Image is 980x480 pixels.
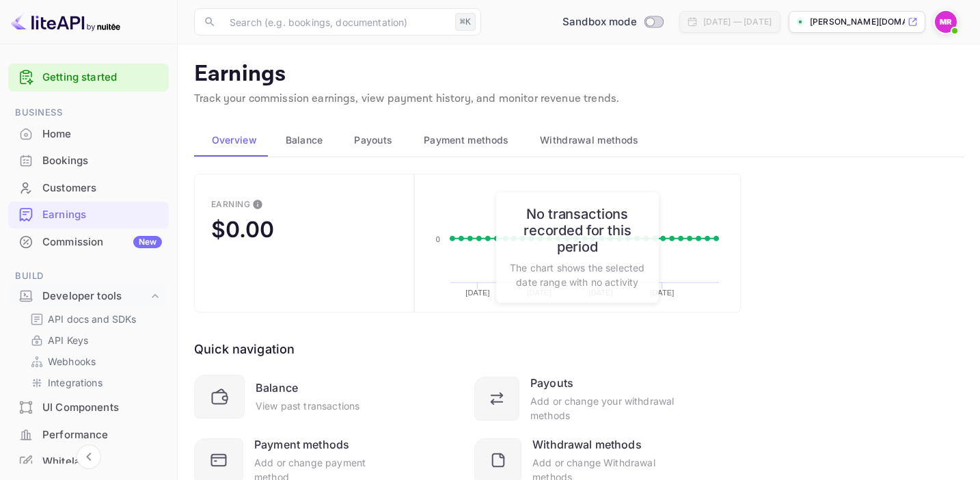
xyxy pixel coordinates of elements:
div: View past transactions [256,399,359,413]
button: This is the amount of confirmed commission that will be paid to you on the next scheduled deposit [247,194,269,215]
a: CommissionNew [8,229,169,254]
div: [DATE] — [DATE] [703,16,772,28]
div: Whitelabel [8,449,169,475]
button: EarningThis is the amount of confirmed commission that will be paid to you on the next scheduled ... [194,174,414,312]
span: Build [8,269,169,284]
img: manvendra roy [935,11,957,33]
div: Customers [42,181,162,196]
div: Getting started [8,64,169,92]
div: $0.00 [211,216,274,243]
span: Payment methods [424,132,509,148]
div: Earning [211,199,250,209]
div: API Keys [25,330,163,350]
div: Bookings [42,153,162,169]
div: Payment methods [254,436,349,453]
div: Switch to Production mode [557,14,668,30]
div: scrollable auto tabs example [194,124,964,157]
div: Balance [256,379,298,396]
text: [DATE] [650,289,674,297]
span: Sandbox mode [562,14,637,30]
div: Performance [8,422,169,449]
p: [PERSON_NAME][DOMAIN_NAME]... [810,16,905,28]
a: API Keys [30,333,158,347]
div: CommissionNew [8,229,169,256]
p: Integrations [48,375,103,390]
h6: No transactions recorded for this period [510,206,645,255]
span: Business [8,105,169,120]
div: Commission [42,235,162,250]
a: API docs and SDKs [30,312,158,326]
div: Home [42,126,162,142]
a: Home [8,121,169,146]
a: Earnings [8,202,169,227]
div: ⌘K [455,13,476,31]
text: [DATE] [465,289,489,297]
div: Integrations [25,373,163,392]
div: New [133,236,162,248]
p: Earnings [194,61,964,88]
div: API docs and SDKs [25,309,163,329]
div: Withdrawal methods [532,436,642,453]
div: Performance [42,427,162,443]
div: Earnings [8,202,169,228]
a: Performance [8,422,169,447]
a: Whitelabel [8,449,169,474]
p: Track your commission earnings, view payment history, and monitor revenue trends. [194,91,964,107]
span: Overview [212,132,257,148]
input: Search (e.g. bookings, documentation) [221,8,450,36]
div: Earnings [42,207,162,223]
a: Customers [8,175,169,200]
div: Home [8,121,169,148]
a: Integrations [30,375,158,390]
div: Payouts [530,375,573,391]
a: Bookings [8,148,169,173]
text: 0 [435,235,439,243]
p: The chart shows the selected date range with no activity [510,261,645,289]
div: UI Components [42,400,162,416]
div: Bookings [8,148,169,174]
a: UI Components [8,395,169,420]
p: Webhooks [48,354,96,369]
div: Whitelabel [42,454,162,470]
span: Payouts [354,132,392,148]
p: API docs and SDKs [48,312,137,326]
span: Balance [286,132,323,148]
a: Webhooks [30,354,158,369]
div: Developer tools [42,289,148,304]
p: API Keys [48,333,88,347]
div: Add or change your withdrawal methods [530,394,675,423]
div: Customers [8,175,169,202]
button: Collapse navigation [77,444,101,469]
span: Withdrawal methods [540,132,638,148]
img: LiteAPI logo [11,11,120,33]
div: UI Components [8,395,169,421]
div: Quick navigation [194,340,295,358]
div: Webhooks [25,351,163,371]
div: Developer tools [8,284,169,308]
a: Getting started [42,70,162,85]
